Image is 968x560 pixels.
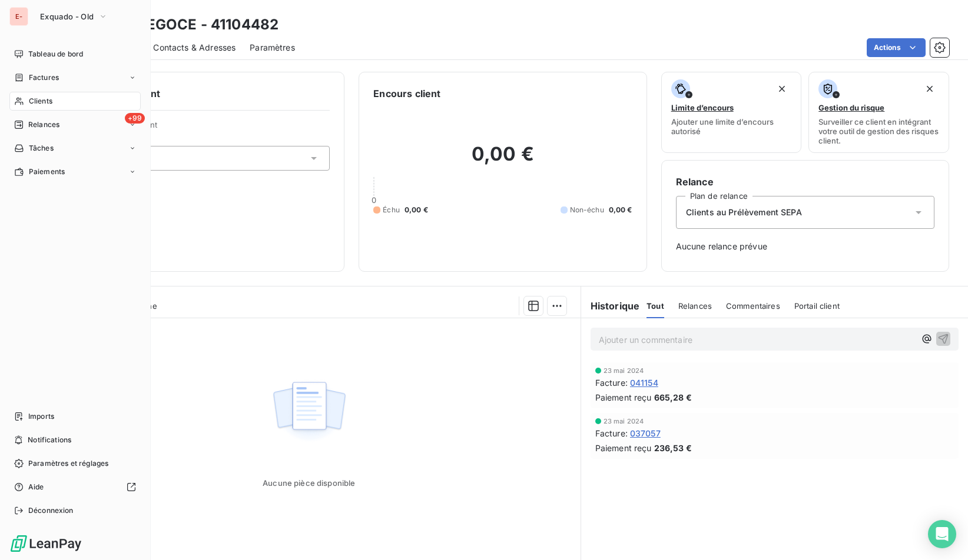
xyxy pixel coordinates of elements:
span: Aide [28,482,44,492]
span: Échu [383,205,400,215]
button: Actions [867,38,926,57]
span: 665,28 € [654,391,692,404]
h2: 0,00 € [373,142,632,178]
h6: Historique [581,299,640,313]
button: Limite d’encoursAjouter une limite d’encours autorisé [661,72,802,153]
span: Propriétés Client [95,120,330,136]
span: Factures [29,72,59,83]
span: Ajouter une limite d’encours autorisé [671,117,792,136]
span: Notifications [28,435,71,445]
span: Contacts & Adresses [153,42,236,54]
a: Aide [9,478,141,496]
span: Aucune relance prévue [676,241,934,252]
span: Relances [678,301,712,311]
span: Limite d’encours [671,103,734,112]
span: Paiements [29,166,65,177]
span: Clients [29,96,52,106]
span: 0,00 € [405,205,428,215]
span: 236,53 € [654,442,692,454]
button: Gestion du risqueSurveiller ce client en intégrant votre outil de gestion des risques client. [808,72,949,153]
span: 0,00 € [609,205,632,215]
h6: Informations client [71,86,330,101]
span: Commentaires [726,301,780,311]
span: Facture : [595,427,628,439]
span: Aucune pièce disponible [263,478,355,488]
span: +99 [125,113,145,124]
span: Tâches [29,143,54,154]
span: Portail client [794,301,840,311]
span: Gestion du risque [818,103,884,112]
div: E- [9,7,28,26]
span: Clients au Prélèvement SEPA [686,206,802,218]
div: Open Intercom Messenger [928,520,956,548]
span: Relances [28,119,59,130]
img: Empty state [271,375,347,448]
span: 23 mai 2024 [604,418,644,425]
span: Tableau de bord [28,49,83,59]
span: Paramètres [250,42,295,54]
img: Logo LeanPay [9,534,82,553]
span: Non-échu [570,205,604,215]
span: 037057 [630,427,661,439]
span: Exquado - Old [40,12,94,21]
span: Paiement reçu [595,391,652,404]
span: 0 [372,195,376,205]
span: Surveiller ce client en intégrant votre outil de gestion des risques client. [818,117,939,145]
span: 041154 [630,376,658,389]
h6: Encours client [373,86,440,101]
span: Déconnexion [28,505,74,516]
span: Tout [647,301,664,311]
span: Imports [28,411,54,422]
span: Paiement reçu [595,442,652,454]
h3: BBR NEGOCE - 41104482 [104,14,279,35]
h6: Relance [676,175,934,189]
span: 23 mai 2024 [604,367,644,374]
span: Paramètres et réglages [28,458,108,469]
span: Facture : [595,376,628,389]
